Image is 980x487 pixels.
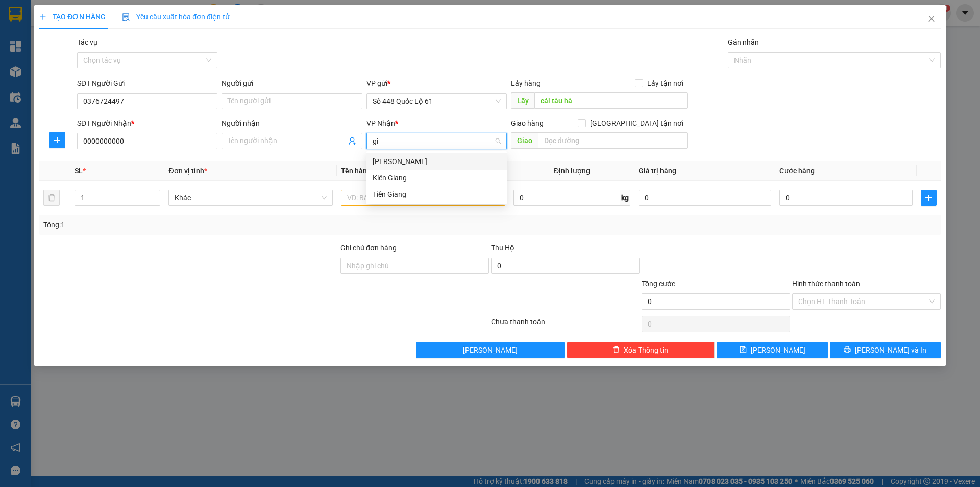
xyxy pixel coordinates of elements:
span: user-add [348,137,356,145]
span: Giao [511,132,538,149]
div: Kiên Giang [373,172,501,183]
button: [PERSON_NAME] [416,342,565,358]
div: Gia Lai [366,153,507,170]
button: deleteXóa Thông tin [567,342,715,358]
input: VD: Bàn, Ghế [341,190,505,206]
span: Xóa Thông tin [624,344,668,356]
span: printer [844,346,851,354]
label: Tác vụ [77,38,97,47]
span: save [740,346,747,354]
div: Tiền Giang [373,189,501,200]
img: icon [122,13,130,21]
div: Kiên Giang [366,170,507,186]
button: printer[PERSON_NAME] và In [830,342,941,358]
input: Dọc đường [538,132,688,149]
span: Giá trị hàng [639,167,676,175]
label: Ghi chú đơn hàng [340,244,397,252]
span: [PERSON_NAME] [751,344,805,356]
button: delete [43,190,60,206]
span: plus [921,194,936,202]
span: kg [620,190,630,206]
span: Lấy tận nơi [643,78,688,89]
span: Định lượng [554,167,590,175]
span: Đơn vị tính [168,167,207,175]
span: Lấy hàng [511,79,541,87]
button: Close [917,5,946,34]
span: Khác [175,190,327,205]
span: VP Nhận [366,119,395,127]
div: VP gửi [366,78,507,89]
span: Thu Hộ [491,244,514,252]
span: plus [39,13,46,20]
div: SĐT Người Nhận [77,118,217,129]
span: TẠO ĐƠN HÀNG [39,13,106,21]
button: plus [49,132,65,148]
span: [PERSON_NAME] [463,344,518,356]
input: Ghi chú đơn hàng [340,258,489,274]
span: Cước hàng [779,167,815,175]
span: plus [50,136,65,144]
span: Tổng cước [642,280,675,288]
input: 0 [639,190,771,206]
div: Người nhận [222,118,362,129]
span: Yêu cầu xuất hóa đơn điện tử [122,13,230,21]
span: Số 448 Quốc Lộ 61 [373,94,501,109]
input: Dọc đường [534,92,688,109]
div: Tổng: 1 [43,219,378,230]
div: [PERSON_NAME] [373,156,501,167]
div: Chưa thanh toán [490,316,641,334]
button: save[PERSON_NAME] [717,342,827,358]
div: Người gửi [222,78,362,89]
button: plus [921,190,937,206]
span: Giao hàng [511,119,544,127]
span: SL [75,167,83,175]
div: Tiền Giang [366,186,507,202]
label: Gán nhãn [728,38,759,47]
div: SĐT Người Gửi [77,78,217,89]
span: delete [612,346,620,354]
span: close [927,15,936,23]
span: [PERSON_NAME] và In [855,344,926,356]
label: Hình thức thanh toán [792,280,860,288]
span: Lấy [511,92,534,109]
span: Tên hàng [341,167,374,175]
span: [GEOGRAPHIC_DATA] tận nơi [586,118,688,129]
